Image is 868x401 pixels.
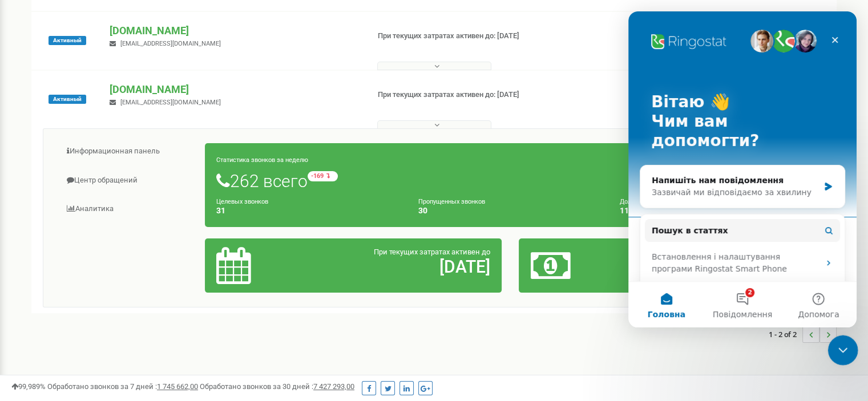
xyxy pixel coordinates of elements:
span: Активный [49,36,86,45]
small: Пропущенных звонков [418,198,485,205]
a: Центр обращений [52,167,205,195]
h4: 11,45 % [620,206,805,215]
span: Обработано звонков за 30 дней : [200,382,354,391]
span: Активный [49,95,86,104]
p: При текущих затратах активен до: [DATE] [378,90,560,100]
a: Аналитика [52,195,205,223]
span: [EMAIL_ADDRESS][DOMAIN_NAME] [120,40,221,47]
h4: 30 [418,206,603,215]
small: Целевых звонков [216,198,268,205]
small: Статистика звонков за неделю [216,156,308,164]
span: [EMAIL_ADDRESS][DOMAIN_NAME] [120,99,221,106]
p: При текущих затратах активен до: [DATE] [378,31,560,42]
h2: [DATE] [313,257,490,276]
p: [DOMAIN_NAME] [110,82,359,97]
span: При текущих затратах активен до [374,248,490,256]
h4: 31 [216,206,401,215]
u: 1 745 662,00 [157,382,198,391]
span: Обработано звонков за 7 дней : [47,382,198,391]
iframe: To enrich screen reader interactions, please activate Accessibility in Grammarly extension settings [828,335,858,366]
span: 1 - 2 of 2 [769,326,802,343]
h1: 262 всего [216,171,805,191]
span: 99,989% [11,382,46,391]
a: Информационная панель [52,137,205,165]
u: 7 427 293,00 [313,382,354,391]
small: Доля пропущенных звонков [620,198,702,205]
nav: ... [769,314,837,354]
iframe: Intercom live chat [628,11,857,327]
h2: 265,40 $ [628,257,805,276]
p: [DOMAIN_NAME] [110,23,359,38]
small: -169 [308,171,338,181]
